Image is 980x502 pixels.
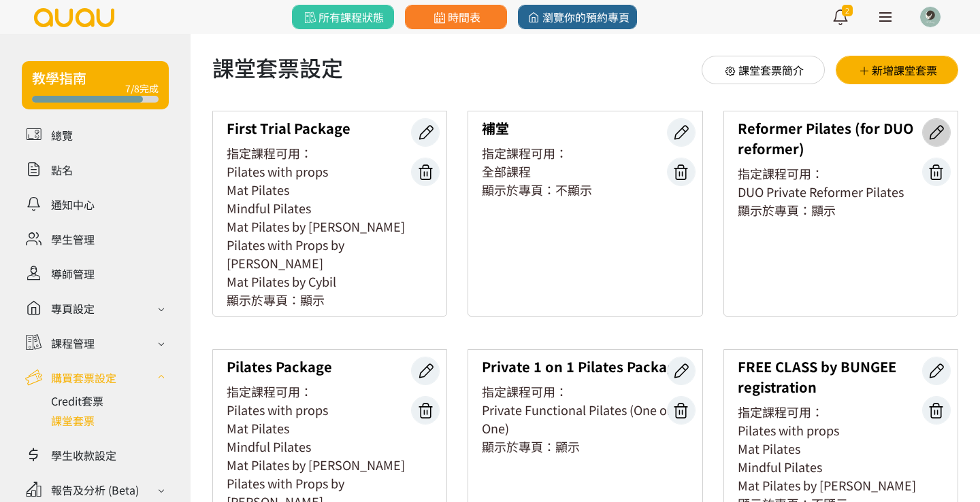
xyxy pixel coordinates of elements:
a: 瀏覽你的預約專頁 [518,5,637,29]
a: 所有課程狀態 [292,5,394,29]
div: 購買套票設定 [51,370,116,386]
div: Private 1 on 1 Pilates Package [482,357,688,377]
div: FREE CLASS by BUNGEE registration [738,357,944,397]
div: 顯示於專頁：不顯示 [482,181,688,199]
div: Pilates with props Mat Pilates Mindful Pilates Mat Pilates by [PERSON_NAME] Pilates with Props by... [227,162,433,291]
div: 課程管理 [51,335,95,351]
div: DUO Private Reformer Pilates [738,183,944,201]
div: Private Functional Pilates (One on One) [482,401,688,437]
div: 報告及分析 (Beta) [51,482,139,498]
div: 指定課程可用： [738,164,944,201]
div: 指定課程可用： [482,144,688,181]
img: logo.svg [33,8,116,27]
div: 指定課程可用： [227,144,433,291]
div: 顯示於專頁：顯示 [738,201,944,219]
div: Reformer Pilates (for DUO reformer) [738,118,944,159]
div: 顯示於專頁：顯示 [227,291,433,309]
div: 指定課程可用： [482,382,688,437]
div: Pilates Package [227,357,433,377]
span: 時間表 [431,9,480,25]
span: 瀏覽你的預約專頁 [525,9,630,25]
div: 顯示於專頁：顯示 [482,437,688,456]
div: Pilates with props Mat Pilates Mindful Pilates Mat Pilates by [PERSON_NAME] [738,421,944,495]
span: 2 [842,5,853,16]
div: 專頁設定 [51,300,95,317]
div: 指定課程可用： [738,403,944,495]
a: 時間表 [405,5,507,29]
a: 課堂套票簡介 [702,56,824,84]
h1: 課堂套票設定 [212,51,343,84]
div: First Trial Package [227,118,433,139]
div: 補堂 [482,118,688,139]
span: 所有課程狀態 [301,9,384,25]
div: 全部課程 [482,162,688,181]
a: 新增課堂套票 [836,56,958,84]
